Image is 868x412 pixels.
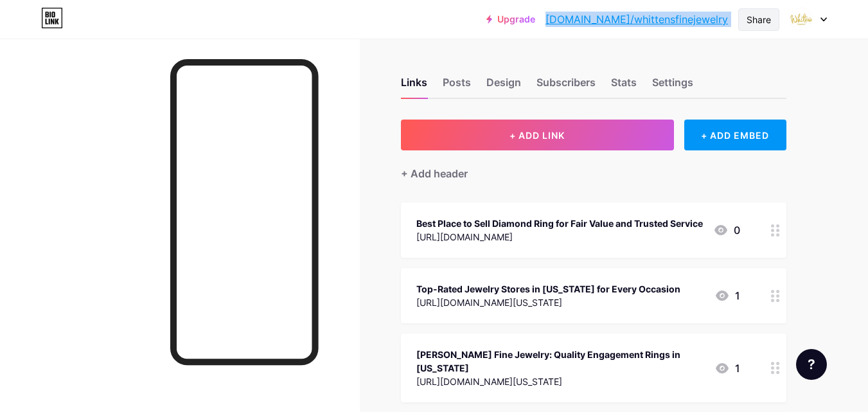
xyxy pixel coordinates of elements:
div: Share [747,13,771,26]
div: [URL][DOMAIN_NAME] [416,230,703,244]
a: [DOMAIN_NAME]/whittensfinejewelry [545,12,728,27]
div: Settings [652,75,693,98]
div: Top-Rated Jewelry Stores in [US_STATE] for Every Occasion [416,282,680,296]
span: + ADD LINK [509,130,565,141]
div: 1 [714,361,740,376]
a: Upgrade [486,14,535,24]
div: Posts [443,75,471,98]
div: [PERSON_NAME] Fine Jewelry: Quality Engagement Rings in [US_STATE] [416,348,704,375]
div: + Add header [401,166,468,181]
div: Best Place to Sell Diamond Ring for Fair Value and Trusted Service [416,217,703,230]
div: 0 [713,222,740,238]
div: [URL][DOMAIN_NAME][US_STATE] [416,375,704,388]
div: Stats [611,75,637,98]
div: [URL][DOMAIN_NAME][US_STATE] [416,296,680,309]
div: 1 [714,288,740,303]
div: + ADD EMBED [684,120,786,150]
button: + ADD LINK [401,120,674,150]
div: Design [486,75,521,98]
div: Links [401,75,427,98]
img: whittensfinejewelry [789,7,813,31]
div: Subscribers [536,75,596,98]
